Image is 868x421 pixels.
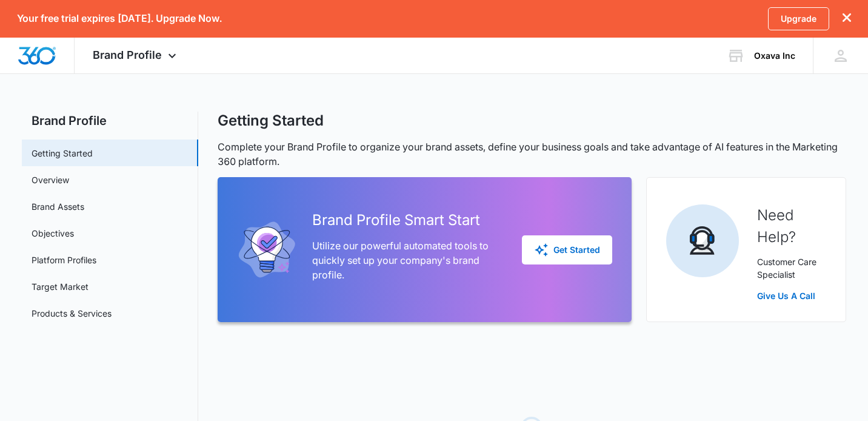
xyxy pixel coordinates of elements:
a: Objectives [32,227,74,240]
h1: Getting Started [218,112,324,130]
span: Need help? [24,285,68,296]
h2: Brand Profile [22,112,198,130]
a: Getting Started [32,147,93,160]
a: Platform Profiles [32,254,96,266]
h2: Fuel the Platform by Filling Out Your Brand Profile [12,181,230,219]
a: Target Market [32,280,88,293]
p: Customer Care Specialist [757,255,826,281]
a: Products & Services [32,307,112,320]
button: Get Started [522,235,612,264]
div: Get Started [534,243,600,257]
h2: Brand Profile Smart Start [312,209,503,231]
a: Give Us A Call [757,289,826,302]
span: These brand assets serve as the foundation for creating a brand voice that aligns with your brand... [26,339,217,391]
span: Take a few moments to enter your company's information such as your logo, colors, fonts and busin... [24,231,218,269]
p: Utilize our powerful automated tools to quickly set up your company's brand profile. [312,238,503,282]
div: account name [754,51,795,61]
button: dismiss this dialog [843,13,851,24]
h2: Need Help? [757,204,826,248]
div: Brand Profile [75,38,198,73]
a: Close modal [217,8,239,30]
span: Use our to seamlessly import brand assets and details from your existing website! [30,285,219,323]
span: Brand Profile [93,49,162,61]
p: Complete your Brand Profile to organize your brand assets, define your business goals and take ad... [218,140,846,169]
p: Your free trial expires [DATE]. Upgrade Now. [17,13,222,24]
a: Overview [32,173,69,186]
a: Smart Start feature [96,285,167,296]
a: Brand Assets [32,200,84,213]
a: Upgrade [768,7,829,30]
